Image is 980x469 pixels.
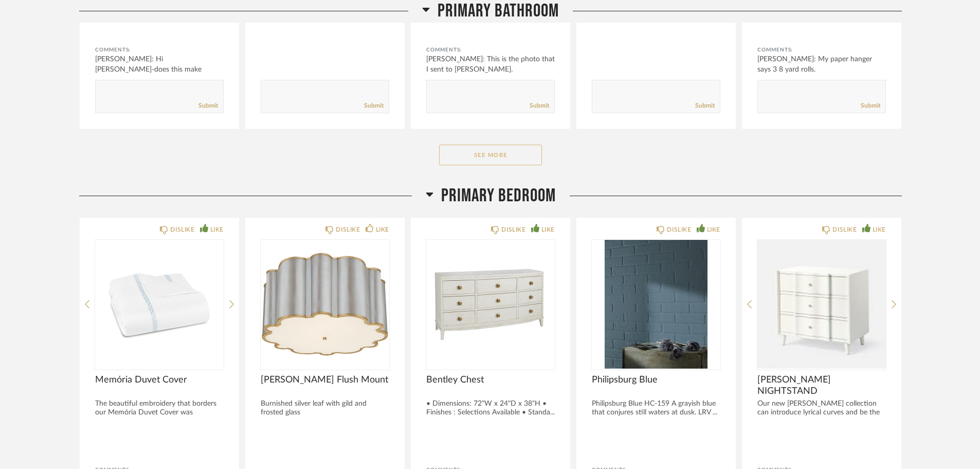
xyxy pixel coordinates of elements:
[707,224,720,235] div: LIKE
[873,224,886,235] div: LIKE
[95,45,224,55] div: Comments:
[757,54,886,75] div: [PERSON_NAME]: My paper hanger says 3 8 yard rolls.
[210,224,224,235] div: LIKE
[757,399,886,426] div: Our new [PERSON_NAME] collection can introduce lyrical curves and be the pretty transiti...
[170,224,194,235] div: DISLIKE
[501,224,525,235] div: DISLIKE
[198,101,218,110] a: Submit
[95,399,224,426] div: The beautiful embroidery that borders our Memória Duvet Cover was inspired...
[336,224,360,235] div: DISLIKE
[426,374,555,386] span: Bentley Chest
[667,224,691,235] div: DISLIKE
[541,224,555,235] div: LIKE
[426,399,555,417] div: • Dimensions: 72"W x 24"D x 38"H • Finishes : Selections Available • Standa...
[592,399,720,417] div: Philipsburg Blue HC-159 A grayish blue that conjures still waters at dusk. LRV ...
[95,374,224,386] span: Memória Duvet Cover
[441,185,556,207] span: Primary Bedroom
[261,240,389,369] img: undefined
[376,224,389,235] div: LIKE
[439,145,542,165] button: See More
[592,240,720,369] img: undefined
[426,45,555,55] div: Comments:
[426,54,555,75] div: [PERSON_NAME]: This is the photo that I sent to [PERSON_NAME].
[261,399,389,417] div: Burnished silver leaf with gild and frosted glass
[832,224,857,235] div: DISLIKE
[95,240,224,369] img: undefined
[757,374,886,397] span: [PERSON_NAME] NIGHTSTAND
[757,240,886,369] img: undefined
[592,374,720,386] span: Philipsburg Blue
[861,101,880,110] a: Submit
[426,240,555,369] img: undefined
[261,374,389,386] span: [PERSON_NAME] Flush Mount
[364,101,384,110] a: Submit
[695,101,715,110] a: Submit
[95,54,224,85] div: [PERSON_NAME]: Hi [PERSON_NAME]-does this make sense? Or do I need to adjust style/len...
[530,101,549,110] a: Submit
[757,45,886,55] div: Comments:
